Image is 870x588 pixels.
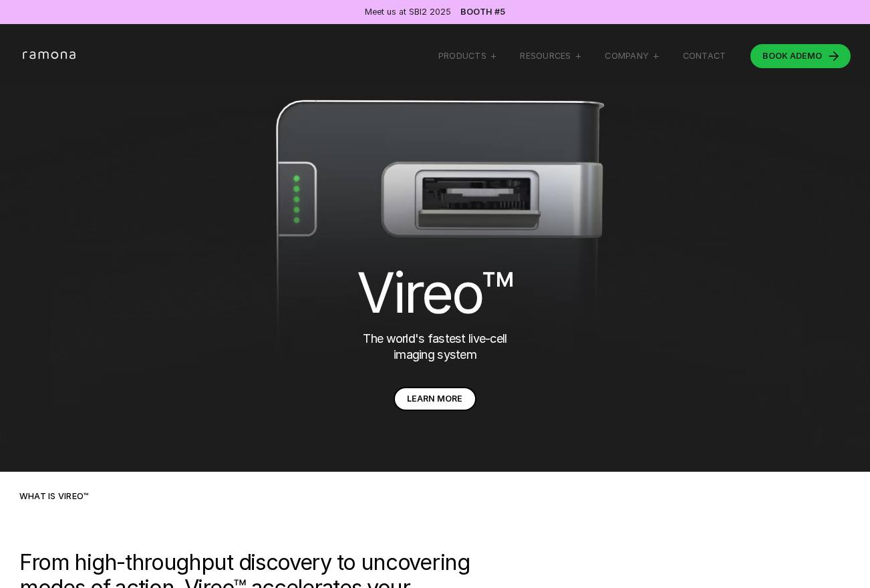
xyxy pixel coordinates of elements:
a: Learn more [394,387,476,411]
p: The world's fastest live-cell imaging system [344,331,525,363]
a: home [19,51,82,61]
div: RESOURCES [520,51,571,61]
a: Booth #5 [460,8,505,17]
h1: Vireo™ [357,265,513,321]
div: WHAT IS Vireo™ [19,491,90,502]
div: Products [438,51,496,61]
a: Contact [683,51,726,61]
div: Company [605,51,649,61]
div: Meet us at SBI2 2025 [365,6,451,18]
span: Learn more [407,394,462,404]
a: BOOK ADEMO [750,44,851,68]
div: DEMO [762,52,822,61]
div: Company [605,51,658,61]
span: BOOK A [762,51,796,61]
div: Products [438,51,486,61]
div: RESOURCES [520,51,581,61]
